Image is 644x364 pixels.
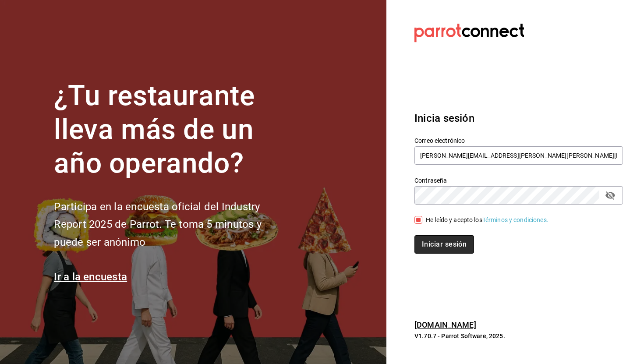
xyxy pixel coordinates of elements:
a: Ir a la encuesta [54,271,127,283]
button: passwordField [603,188,618,203]
input: Ingresa tu correo electrónico [414,146,623,165]
h2: Participa en la encuesta oficial del Industry Report 2025 de Parrot. Te toma 5 minutos y puede se... [54,198,290,251]
h1: ¿Tu restaurante lleva más de un año operando? [54,79,290,180]
a: [DOMAIN_NAME] [414,320,476,329]
p: V1.70.7 - Parrot Software, 2025. [414,332,623,340]
label: Correo electrónico [414,138,623,144]
a: Términos y condiciones. [482,216,548,223]
h3: Inicia sesión [414,110,623,126]
div: He leído y acepto los [426,216,548,225]
label: Contraseña [414,177,623,184]
button: Iniciar sesión [414,235,474,254]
